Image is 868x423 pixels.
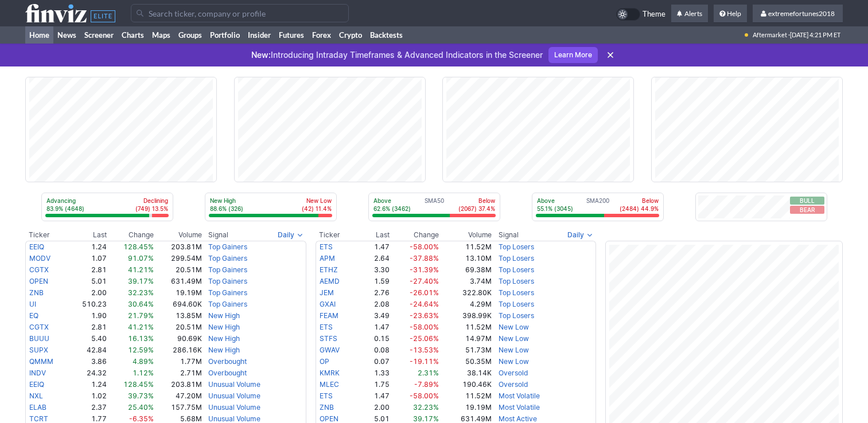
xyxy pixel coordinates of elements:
td: 38.14K [439,367,492,379]
span: 25.40% [128,403,154,412]
a: Screener [80,26,118,44]
td: 50.35M [439,356,492,367]
a: ETS [320,323,333,331]
td: 19.19M [439,402,492,413]
a: OPEN [29,277,48,285]
span: -37.88% [410,254,439,263]
a: SUPX [29,346,48,354]
td: 510.23 [68,299,107,310]
td: 1.59 [356,276,390,287]
td: 13.10M [439,253,492,264]
td: 5.40 [68,333,107,344]
th: Change [390,229,439,241]
button: Signals interval [275,229,306,241]
td: 1.24 [68,241,107,253]
div: SMA50 [372,197,496,214]
td: 322.80K [439,287,492,299]
a: Top Gainers [208,254,247,263]
a: NXL [29,391,43,400]
a: Top Gainers [208,288,247,297]
td: 5.01 [68,276,107,287]
a: AEMD [320,277,340,285]
a: Oversold [499,369,528,377]
td: 286.16K [154,344,203,356]
td: 1.90 [68,310,107,322]
span: 41.21% [128,323,154,331]
p: Advancing [46,197,84,205]
span: -58.00% [410,242,439,251]
td: 42.84 [68,344,107,356]
td: 1.33 [356,367,390,379]
a: New Low [499,323,529,331]
a: STFS [320,334,337,343]
td: 2.64 [356,253,390,264]
span: Daily [567,229,584,241]
div: SMA200 [536,197,660,214]
p: (2067) 37.4% [458,205,495,213]
a: Top Losers [499,300,534,308]
td: 0.07 [356,356,390,367]
a: Home [25,26,53,44]
a: GWAV [320,346,340,354]
td: 69.38M [439,264,492,276]
a: Unusual Volume [208,391,260,400]
a: GXAI [320,300,336,308]
th: Volume [154,229,203,241]
a: Most Volatile [499,403,540,412]
a: ETS [320,242,333,251]
span: 30.64% [128,300,154,308]
span: -25.06% [410,334,439,343]
span: -27.40% [410,277,439,285]
p: (2484) 44.9% [620,205,659,213]
td: 2.81 [68,322,107,333]
a: QMMM [29,357,53,366]
a: Unusual Volume [208,380,260,389]
span: New: [251,50,271,60]
p: Above [537,197,573,205]
td: 0.15 [356,333,390,344]
th: Last [356,229,390,241]
td: 1.47 [356,241,390,253]
button: Bull [790,197,824,205]
a: UI [29,300,36,308]
a: Oversold [499,380,528,389]
a: Unusual Volume [208,414,260,423]
td: 47.20M [154,390,203,402]
p: Above [373,197,411,205]
input: Search [131,4,349,22]
span: 32.23% [128,288,154,297]
a: Overbought [208,369,247,377]
th: Ticker [316,229,356,241]
span: Daily [278,229,294,241]
a: KMRK [320,369,340,377]
span: Theme [643,8,665,21]
td: 11.52M [439,390,492,402]
span: 32.23% [413,403,439,412]
th: Last [68,229,107,241]
a: ZNB [320,403,334,412]
a: News [53,26,80,44]
a: BUUU [29,334,49,343]
a: Alerts [671,5,708,23]
p: 83.9% (4648) [46,205,84,213]
span: -23.63% [410,311,439,320]
td: 398.99K [439,310,492,322]
a: EQ [29,311,38,320]
td: 1.47 [356,322,390,333]
a: Help [714,5,747,23]
a: APM [320,254,335,263]
a: OP [320,357,329,366]
td: 2.00 [356,402,390,413]
span: -19.11% [410,357,439,366]
th: Volume [439,229,492,241]
a: INDV [29,369,46,377]
span: 12.59% [128,346,154,354]
td: 20.51M [154,264,203,276]
span: -58.00% [410,323,439,331]
a: Maps [148,26,174,44]
a: Top Losers [499,311,534,320]
span: 128.45% [123,380,154,389]
a: New Low [499,346,529,354]
td: 1.24 [68,379,107,390]
th: Ticker [25,229,68,241]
